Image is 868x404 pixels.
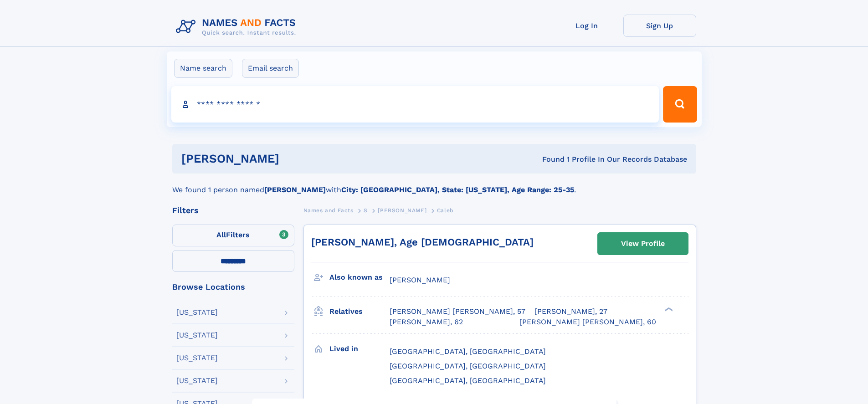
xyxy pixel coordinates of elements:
div: [US_STATE] [176,309,218,316]
button: Search Button [663,86,697,123]
span: Caleb [437,207,454,214]
div: [US_STATE] [176,354,218,362]
a: Log In [550,15,623,37]
a: S [364,205,368,216]
img: Logo Names and Facts [172,15,303,39]
div: ❯ [663,307,673,312]
label: Email search [242,59,299,78]
b: [PERSON_NAME] [264,185,326,194]
span: [GEOGRAPHIC_DATA], [GEOGRAPHIC_DATA] [390,376,546,385]
h1: [PERSON_NAME] [181,153,411,164]
a: [PERSON_NAME] [PERSON_NAME], 57 [390,307,525,317]
span: [GEOGRAPHIC_DATA], [GEOGRAPHIC_DATA] [390,362,546,370]
div: Found 1 Profile In Our Records Database [411,154,687,164]
label: Name search [174,59,232,78]
label: Filters [172,225,294,246]
a: [PERSON_NAME], Age [DEMOGRAPHIC_DATA] [311,236,534,248]
h3: Relatives [329,304,390,319]
div: We found 1 person named with . [172,174,696,195]
a: Names and Facts [303,205,354,216]
a: View Profile [598,233,688,255]
div: Browse Locations [172,283,294,291]
div: [US_STATE] [176,332,218,339]
h3: Lived in [329,341,390,357]
a: [PERSON_NAME], 62 [390,317,463,327]
span: [GEOGRAPHIC_DATA], [GEOGRAPHIC_DATA] [390,347,546,356]
span: All [216,230,226,239]
a: Sign Up [623,15,696,37]
a: [PERSON_NAME], 27 [534,307,607,317]
span: [PERSON_NAME] [390,276,450,284]
div: Filters [172,206,294,215]
span: [PERSON_NAME] [378,207,426,214]
b: City: [GEOGRAPHIC_DATA], State: [US_STATE], Age Range: 25-35 [341,185,574,194]
h3: Also known as [329,270,390,285]
a: [PERSON_NAME] [PERSON_NAME], 60 [519,317,656,327]
input: search input [171,86,659,123]
div: View Profile [621,233,665,254]
div: [US_STATE] [176,377,218,384]
span: S [364,207,368,214]
a: [PERSON_NAME] [378,205,426,216]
